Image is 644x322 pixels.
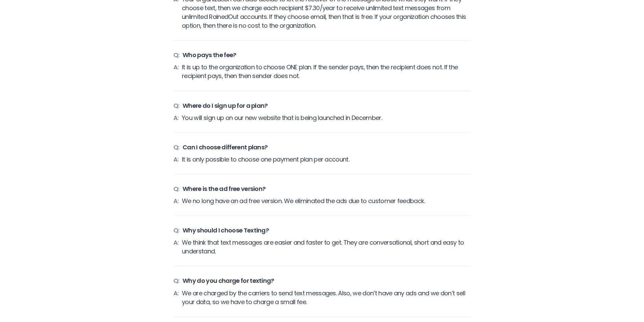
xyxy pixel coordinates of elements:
[173,226,180,235] span: Q:
[183,276,274,285] span: Why do you charge for texting?
[173,184,180,193] span: Q:
[183,143,267,152] span: Can I choose different plans?
[183,226,269,235] span: Why should I choose Texting?
[182,197,425,205] span: We no long have an ad free version. We eliminated the ads due to customer feedback.
[173,155,179,164] span: A:
[183,51,236,59] span: Who pays the fee?
[183,184,265,193] span: Where is the ad free version?
[183,101,268,110] span: Where do I sign up for a plan?
[173,276,180,285] span: Q:
[173,51,180,59] span: Q:
[182,289,471,306] span: We are charged by the carriers to send text messages. Also, we don’t have any ads and we don’t se...
[182,155,349,164] span: It is only possible to choose one payment plan per account.
[173,114,179,122] span: A:
[173,63,179,80] span: A:
[173,143,180,152] span: Q:
[182,114,382,122] span: You will sign up on our new website that is being launched in December.
[173,197,179,205] span: A:
[173,238,179,256] span: A:
[173,289,179,306] span: A:
[182,63,471,80] span: It is up to the organization to choose ONE plan. If the sender pays, then the recipient does not....
[182,238,471,256] span: We think that text messages are easier and faster to get. They are conversational, short and easy...
[173,101,180,110] span: Q:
